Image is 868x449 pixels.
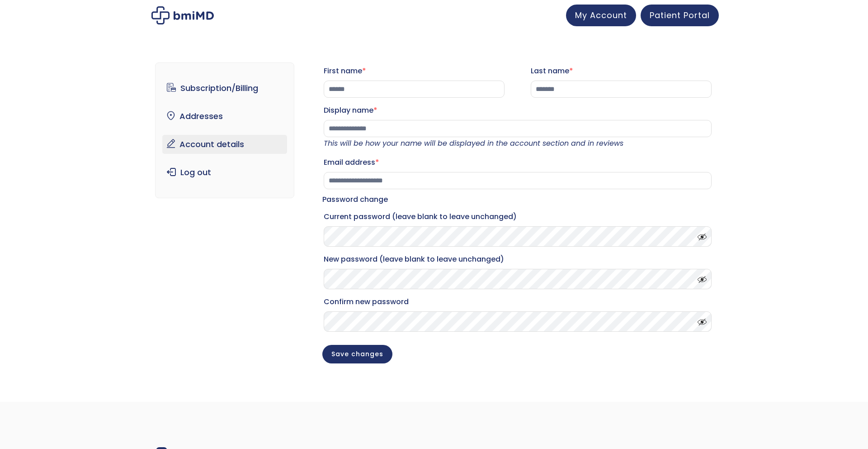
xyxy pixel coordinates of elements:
[162,107,288,126] a: Addresses
[575,10,627,21] span: My Account
[162,79,288,98] a: Subscription/Billing
[324,138,623,148] em: This will be how your name will be displayed in the account section and in reviews
[162,163,288,182] a: Log out
[324,252,712,267] label: New password (leave blank to leave unchanged)
[650,10,710,21] span: Patient Portal
[324,295,712,309] label: Confirm new password
[155,62,295,198] nav: Account pages
[566,5,636,26] a: My Account
[322,345,392,363] button: Save changes
[324,155,712,170] label: Email address
[641,5,719,26] a: Patient Portal
[531,64,712,78] label: Last name
[322,193,388,206] legend: Password change
[162,135,288,154] a: Account details
[324,103,712,118] label: Display name
[151,6,214,24] img: My account
[324,210,712,224] label: Current password (leave blank to leave unchanged)
[324,64,505,78] label: First name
